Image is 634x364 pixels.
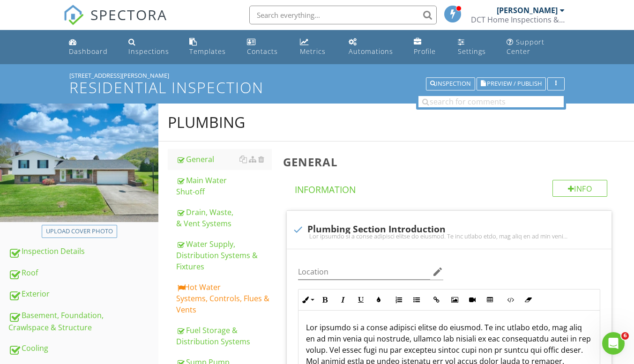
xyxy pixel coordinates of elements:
[63,13,167,32] a: SPECTORA
[418,96,564,107] input: search for comments
[176,175,272,197] div: Main Water Shut-off
[176,325,272,347] div: Fuel Storage & Distribution Systems
[247,47,278,56] div: Contacts
[463,291,481,309] button: Insert Video
[519,291,537,309] button: Clear Formatting
[176,207,272,229] div: Drain, Waste, & Vent Systems
[349,47,393,56] div: Automations
[345,34,403,60] a: Automations (Basic)
[426,79,475,87] a: Inspection
[125,34,178,60] a: Inspections
[69,72,565,79] div: [STREET_ADDRESS][PERSON_NAME]
[430,81,471,87] div: Inspection
[249,6,437,24] input: Search everything...
[432,266,443,277] i: edit
[426,77,475,90] button: Inspection
[168,113,245,132] div: Plumbing
[176,154,272,165] div: General
[334,291,352,309] button: Italic (Ctrl+I)
[481,291,499,309] button: Insert Table
[243,34,289,60] a: Contacts
[65,34,117,60] a: Dashboard
[292,232,606,240] div: Lor ipsumdo si a conse adipisci elitse do eiusmod. Te inc utlabo etdo, mag aliq en ad min venia q...
[621,332,629,340] span: 6
[316,291,334,309] button: Bold (Ctrl+B)
[507,37,544,56] div: Support Center
[8,245,158,258] div: Inspection Details
[296,34,337,60] a: Metrics
[602,332,625,355] iframe: Intercom live chat
[176,282,272,315] div: Hot Water Systems, Controls, Flues & Vents
[501,291,519,309] button: Code View
[446,291,463,309] button: Insert Image (Ctrl+P)
[390,291,408,309] button: Ordered List
[298,264,431,280] input: Location
[471,15,565,24] div: DCT Home Inspections & Services
[477,79,546,87] a: Preview / Publish
[458,47,486,56] div: Settings
[295,180,607,196] h4: Information
[298,291,316,309] button: Inline Style
[370,291,388,309] button: Colors
[414,47,436,56] div: Profile
[69,79,565,96] h1: Residential Inspection
[46,227,113,236] div: Upload cover photo
[487,81,542,87] span: Preview / Publish
[408,291,425,309] button: Unordered List
[497,6,558,15] div: [PERSON_NAME]
[300,47,326,56] div: Metrics
[42,225,117,238] button: Upload cover photo
[176,238,272,272] div: Water Supply, Distribution Systems & Fixtures
[189,47,226,56] div: Templates
[283,156,619,168] h3: General
[352,291,370,309] button: Underline (Ctrl+U)
[90,5,167,24] span: SPECTORA
[8,342,158,355] div: Cooling
[454,34,495,60] a: Settings
[552,180,608,197] div: Info
[477,77,546,90] button: Preview / Publish
[410,34,447,60] a: Company Profile
[8,310,158,333] div: Basement, Foundation, Crawlspace & Structure
[69,47,108,56] div: Dashboard
[186,34,236,60] a: Templates
[128,47,169,56] div: Inspections
[8,288,158,300] div: Exterior
[63,5,84,25] img: The Best Home Inspection Software - Spectora
[503,34,569,60] a: Support Center
[428,291,446,309] button: Insert Link (Ctrl+K)
[8,267,158,279] div: Roof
